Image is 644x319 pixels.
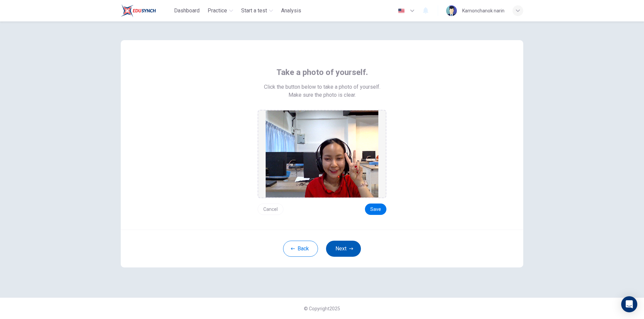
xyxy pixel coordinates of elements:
div: Kamonchanok narin [462,7,504,15]
button: Dashboard [171,5,202,17]
button: Save [365,204,386,215]
span: Practice [208,7,227,15]
img: preview screemshot [266,110,378,197]
img: Train Test logo [121,4,156,17]
button: Next [326,241,361,257]
span: © Copyright 2025 [304,306,340,311]
span: Dashboard [174,7,200,15]
img: Profile picture [446,5,457,16]
button: Start a test [238,5,276,17]
button: Cancel [258,204,283,215]
span: Click the button below to take a photo of yourself. [264,83,380,91]
img: en [397,8,406,13]
span: Analysis [281,7,301,15]
span: Make sure the photo is clear. [288,91,356,99]
span: Take a photo of yourself. [276,67,368,78]
button: Analysis [278,5,304,17]
button: Practice [205,5,236,17]
div: Open Intercom Messenger [621,296,637,312]
a: Train Test logo [121,4,171,17]
button: Back [283,241,318,257]
span: Start a test [241,7,267,15]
